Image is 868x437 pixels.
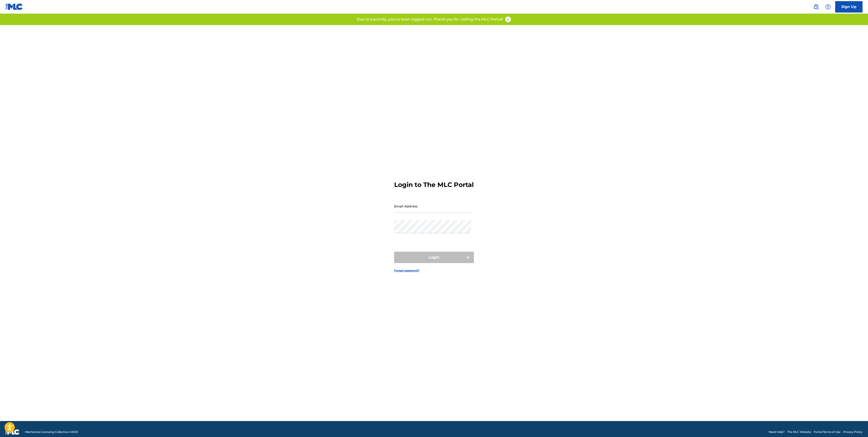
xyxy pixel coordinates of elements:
a: Sign Up [835,1,863,13]
a: Public Search [812,2,821,11]
img: search [813,4,819,10]
a: Portal Terms of Use [814,430,840,434]
a: Need Help? [769,430,785,434]
img: logo [5,429,20,435]
a: The MLC Website [787,430,811,434]
iframe: Chat Widget [845,415,868,437]
h3: Login to The MLC Portal [394,181,474,189]
img: access [505,16,511,23]
a: Privacy Policy [843,430,863,434]
p: Due to inactivity, you've been logged out. Thank you for visiting the MLC Portal! [357,17,503,22]
div: Help [823,2,832,11]
img: help [825,4,831,10]
a: Forgot password? [394,269,419,273]
img: MLC Logo [5,3,23,10]
span: Mechanical Licensing Collective © 2025 [25,430,78,434]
